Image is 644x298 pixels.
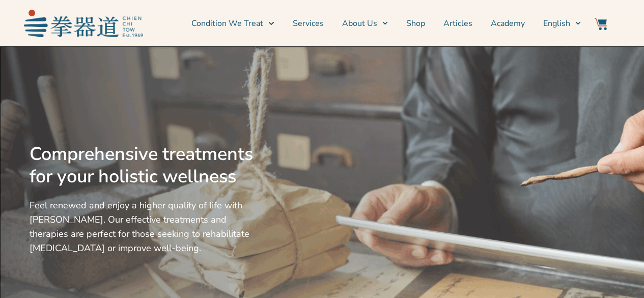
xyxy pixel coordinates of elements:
p: Feel renewed and enjoy a higher quality of life with [PERSON_NAME]. Our effective treatments and ... [30,198,258,255]
a: Shop [406,11,425,36]
span: English [543,17,570,30]
a: English [543,11,581,36]
a: Condition We Treat [191,11,274,36]
nav: Menu [148,11,581,36]
a: Services [293,11,324,36]
h2: Comprehensive treatments for your holistic wellness [30,143,258,188]
a: Articles [443,11,472,36]
a: Academy [491,11,525,36]
img: Website Icon-03 [595,18,607,30]
a: About Us [342,11,388,36]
